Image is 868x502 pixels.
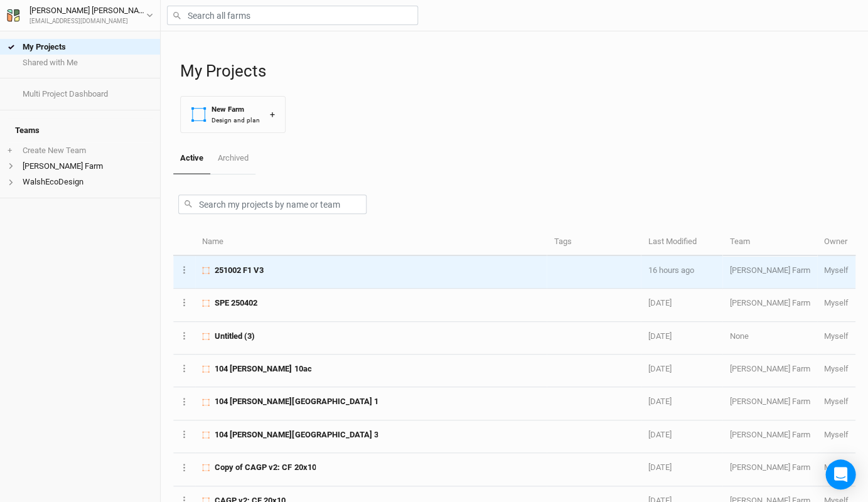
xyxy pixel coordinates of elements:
[210,143,255,173] a: Archived
[722,256,817,289] td: [PERSON_NAME] Farm
[8,118,153,143] h4: Teams
[722,289,817,321] td: [PERSON_NAME] Farm
[824,364,849,373] span: walshecodesign@gmail.com
[648,364,671,373] span: Apr 30, 2025 3:56 PM
[215,462,316,473] span: Copy of CAGP v2: CF 20x10
[178,195,367,214] input: Search my projects by name or team
[547,229,641,256] th: Tags
[648,430,671,439] span: Apr 29, 2025 6:52 PM
[215,363,311,375] span: 104 Lanning 10ac
[722,229,817,256] th: Team
[6,4,154,26] button: [PERSON_NAME] [PERSON_NAME][EMAIL_ADDRESS][DOMAIN_NAME]
[824,430,849,439] span: walshecodesign@gmail.com
[722,322,817,355] td: None
[824,265,849,275] span: walshecodesign@gmail.com
[722,420,817,453] td: [PERSON_NAME] Farm
[8,146,12,156] span: +
[212,115,260,125] div: Design and plan
[173,143,210,174] a: Active
[215,429,378,441] span: 104 Lanning Field 3
[648,298,671,307] span: Oct 5, 2025 10:34 PM
[195,229,547,256] th: Name
[215,331,255,342] span: Untitled (3)
[817,229,855,256] th: Owner
[270,108,275,121] div: +
[825,459,855,489] div: Open Intercom Messenger
[722,453,817,486] td: [PERSON_NAME] Farm
[648,462,671,472] span: Apr 21, 2025 11:35 AM
[824,462,849,472] span: walshecodesign@gmail.com
[180,96,286,133] button: New FarmDesign and plan+
[212,104,260,115] div: New Farm
[215,396,378,407] span: 104 Lanning Field 1
[29,4,146,17] div: [PERSON_NAME] [PERSON_NAME]
[722,355,817,387] td: [PERSON_NAME] Farm
[215,297,257,309] span: SPE 250402
[824,331,849,341] span: walshecodesign@gmail.com
[648,397,671,406] span: Apr 30, 2025 3:28 PM
[722,387,817,420] td: [PERSON_NAME] Farm
[180,61,855,81] h1: My Projects
[648,331,671,341] span: May 30, 2025 10:10 AM
[215,265,264,276] span: 251002 F1 V3
[29,17,146,26] div: [EMAIL_ADDRESS][DOMAIN_NAME]
[648,265,694,275] span: Oct 6, 2025 7:16 PM
[824,397,849,406] span: walshecodesign@gmail.com
[824,298,849,307] span: walshecodesign@gmail.com
[167,6,418,25] input: Search all farms
[641,229,722,256] th: Last Modified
